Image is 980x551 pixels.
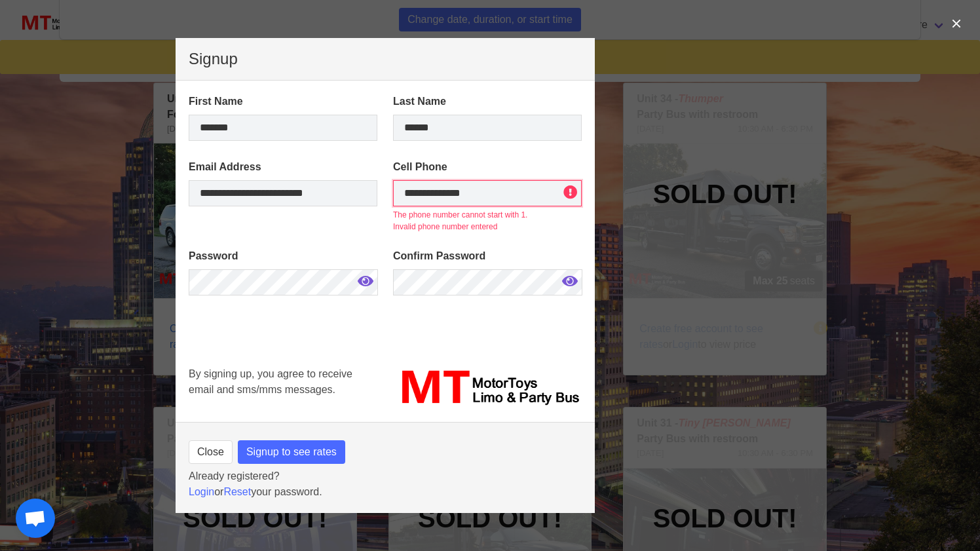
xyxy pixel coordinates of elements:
[393,366,582,409] img: MT_logo_name.png
[238,440,345,464] button: Signup to see rates
[189,314,388,412] iframe: reCAPTCHA
[189,486,214,497] a: Login
[223,486,251,497] a: Reset
[189,484,582,500] p: or your password.
[189,468,582,484] p: Already registered?
[189,440,233,464] button: Close
[246,444,337,460] span: Signup to see rates
[189,51,582,67] p: Signup
[393,94,582,109] label: Last Name
[189,248,377,264] label: Password
[189,159,377,175] label: Email Address
[181,358,385,417] div: By signing up, you agree to receive email and sms/mms messages.
[393,159,582,175] label: Cell Phone
[393,248,582,264] label: Confirm Password
[16,499,55,538] div: Open chat
[393,209,582,233] p: The phone number cannot start with 1. Invalid phone number entered
[189,94,377,109] label: First Name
